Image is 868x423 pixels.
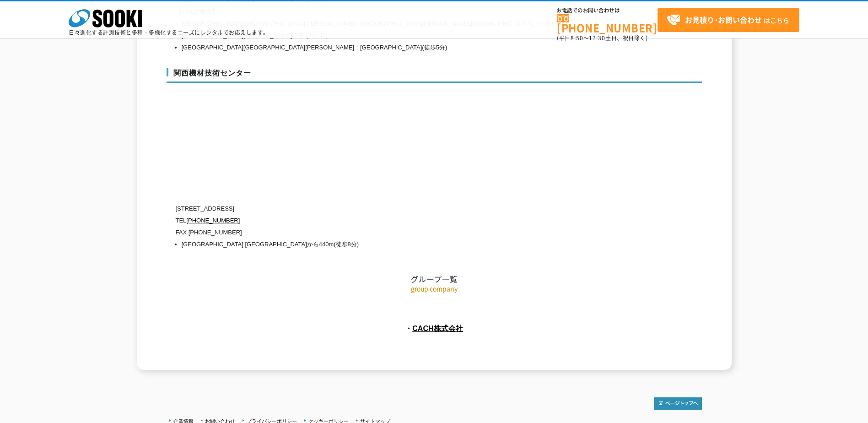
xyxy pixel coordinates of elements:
[176,227,615,239] p: FAX [PHONE_NUMBER]
[167,321,702,336] p: ・
[176,203,615,215] p: [STREET_ADDRESS]
[571,34,583,42] span: 8:50
[557,34,647,42] span: (平日 ～ 土日、祝日除く)
[654,397,702,410] img: トップページへ
[167,183,702,284] h2: グループ一覧
[557,14,658,33] a: [PHONE_NUMBER]
[167,68,702,83] h3: 関西機材技術センター
[557,8,658,13] span: お電話でのお問い合わせは
[667,13,789,27] span: はこちら
[658,8,799,32] a: お見積り･お問い合わせはこちら
[186,217,240,224] a: [PHONE_NUMBER]
[412,324,463,332] a: CACH株式会社
[182,239,615,250] li: [GEOGRAPHIC_DATA] [GEOGRAPHIC_DATA]から440m(徒歩8分)
[182,42,615,54] li: [GEOGRAPHIC_DATA][GEOGRAPHIC_DATA][PERSON_NAME]：[GEOGRAPHIC_DATA](徒歩5分)
[589,34,605,42] span: 17:30
[69,30,269,35] p: 日々進化する計測技術と多種・多様化するニーズにレンタルでお応えします。
[167,284,702,293] p: group company
[176,215,615,227] p: TEL
[685,14,762,25] strong: お見積り･お問い合わせ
